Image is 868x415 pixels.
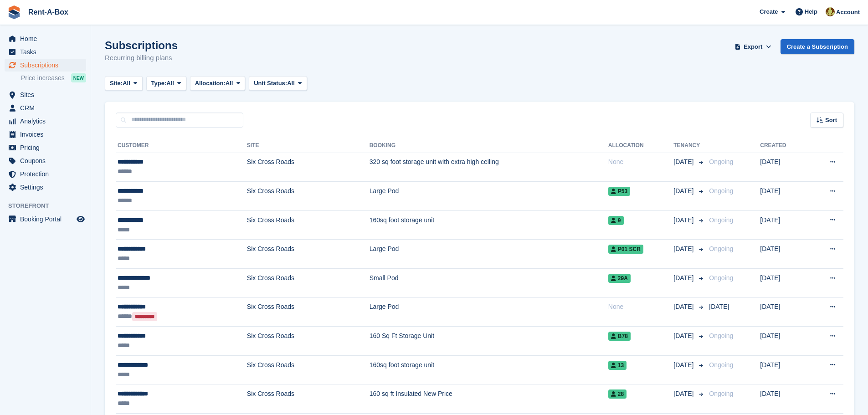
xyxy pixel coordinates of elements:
td: Six Cross Roads [247,210,370,240]
a: Rent-A-Box [25,5,72,20]
a: menu [5,32,86,45]
td: Small Pod [370,269,608,298]
span: Protection [20,168,75,180]
td: Six Cross Roads [247,240,370,269]
span: Analytics [20,115,75,128]
td: 160sq foot storage unit [370,355,608,384]
p: Recurring billing plans [105,53,178,63]
td: [DATE] [760,355,808,384]
span: All [166,79,174,88]
span: [DATE] [673,331,695,341]
td: 320 sq foot storage unit with extra high ceiling [370,153,608,182]
th: Customer [116,138,247,153]
span: Settings [20,181,75,194]
span: Home [20,32,75,45]
span: [DATE] [673,302,695,312]
button: Site: All [105,76,143,91]
span: All [287,79,295,88]
a: menu [5,88,86,101]
span: Type: [151,79,167,88]
span: CRM [20,102,75,114]
span: Ongoing [709,158,733,165]
span: [DATE] [673,157,695,167]
td: [DATE] [760,153,808,182]
a: menu [5,213,86,225]
span: Export [744,42,762,51]
span: Ongoing [709,216,733,224]
span: All [226,79,233,88]
td: [DATE] [760,210,808,240]
div: None [608,157,673,167]
td: Six Cross Roads [247,182,370,211]
td: Six Cross Roads [247,355,370,384]
td: [DATE] [760,384,808,414]
img: Mairead Collins [826,7,835,16]
td: Six Cross Roads [247,327,370,356]
span: Tasks [20,46,75,58]
th: Tenancy [673,138,705,153]
td: [DATE] [760,269,808,298]
td: [DATE] [760,240,808,269]
a: menu [5,46,86,58]
a: menu [5,115,86,128]
td: 160 Sq Ft Storage Unit [370,327,608,356]
a: Create a Subscription [781,39,854,54]
span: Price increases [21,74,65,82]
span: Sort [825,116,837,125]
td: [DATE] [760,327,808,356]
div: None [608,302,673,312]
th: Booking [370,138,608,153]
td: Six Cross Roads [247,153,370,182]
a: menu [5,59,86,72]
button: Type: All [146,76,186,91]
button: Unit Status: All [249,76,307,91]
span: Create [760,7,778,16]
span: Coupons [20,154,75,167]
span: Ongoing [709,187,733,195]
a: menu [5,128,86,141]
span: B78 [608,332,631,341]
span: [DATE] [709,303,729,310]
span: Ongoing [709,390,733,397]
button: Allocation: All [190,76,246,91]
span: Subscriptions [20,59,75,72]
span: [DATE] [673,389,695,399]
span: 9 [608,216,624,225]
td: Six Cross Roads [247,297,370,327]
span: Ongoing [709,332,733,339]
span: Ongoing [709,274,733,282]
td: Large Pod [370,297,608,327]
td: Six Cross Roads [247,269,370,298]
span: 29A [608,274,631,283]
th: Created [760,138,808,153]
td: [DATE] [760,297,808,327]
span: Storefront [8,201,91,210]
span: P01 SCR [608,245,643,254]
td: [DATE] [760,182,808,211]
a: menu [5,141,86,154]
span: Invoices [20,128,75,141]
th: Site [247,138,370,153]
span: Pricing [20,141,75,154]
span: [DATE] [673,244,695,254]
td: 160 sq ft Insulated New Price [370,384,608,414]
span: All [123,79,130,88]
span: Site: [110,79,123,88]
span: 28 [608,389,627,399]
span: Ongoing [709,361,733,369]
div: NEW [71,73,86,82]
a: menu [5,154,86,167]
h1: Subscriptions [105,39,178,51]
th: Allocation [608,138,673,153]
td: Six Cross Roads [247,384,370,414]
span: [DATE] [673,273,695,283]
a: Preview store [75,214,86,225]
span: Ongoing [709,245,733,252]
span: Unit Status: [254,79,287,88]
span: [DATE] [673,215,695,225]
span: [DATE] [673,186,695,196]
img: stora-icon-8386f47178a22dfd0bd8f6a31ec36ba5ce8667c1dd55bd0f319d3a0aa187defe.svg [7,5,21,19]
span: [DATE] [673,360,695,370]
span: Account [836,8,860,17]
span: P53 [608,187,630,196]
